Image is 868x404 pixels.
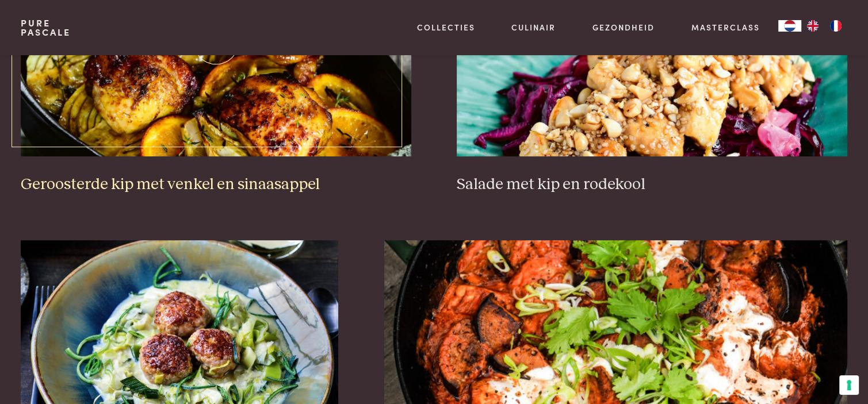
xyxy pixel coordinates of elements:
[824,20,847,32] a: FR
[592,21,655,33] a: Gezondheid
[21,18,71,37] a: PurePascale
[778,20,847,32] aside: Language selected: Nederlands
[778,20,801,32] a: NL
[801,20,847,32] ul: Language list
[417,21,475,33] a: Collecties
[691,21,760,33] a: Masterclass
[839,375,859,395] button: Uw voorkeuren voor toestemming voor trackingtechnologieën
[801,20,824,32] a: EN
[511,21,556,33] a: Culinair
[778,20,801,32] div: Language
[21,175,411,195] h3: Geroosterde kip met venkel en sinaasappel
[457,175,847,195] h3: Salade met kip en rodekool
